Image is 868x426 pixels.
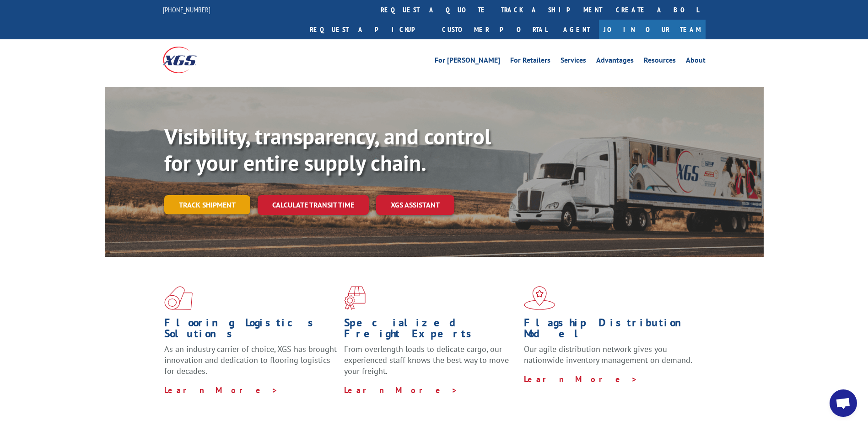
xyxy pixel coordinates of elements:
[376,195,454,215] a: XGS ASSISTANT
[510,57,550,67] a: For Retailers
[258,195,369,215] a: Calculate transit time
[686,57,706,67] a: About
[163,5,210,14] a: [PHONE_NUMBER]
[344,344,517,384] p: From overlength loads to delicate cargo, our experienced staff knows the best way to move your fr...
[164,286,193,310] img: xgs-icon-total-supply-chain-intelligence-red
[344,286,366,310] img: xgs-icon-focused-on-flooring-red
[164,385,278,395] a: Learn More >
[524,374,638,384] a: Learn More >
[435,57,500,67] a: For [PERSON_NAME]
[561,57,586,67] a: Services
[524,286,555,310] img: xgs-icon-flagship-distribution-model-red
[164,195,250,214] a: Track shipment
[599,20,706,39] a: Join Our Team
[435,20,554,39] a: Customer Portal
[344,317,517,344] h1: Specialized Freight Experts
[644,57,676,67] a: Resources
[554,20,599,39] a: Agent
[830,389,857,417] div: Open chat
[303,20,435,39] a: Request a pickup
[164,317,337,344] h1: Flooring Logistics Solutions
[344,385,458,395] a: Learn More >
[164,344,337,376] span: As an industry carrier of choice, XGS has brought innovation and dedication to flooring logistics...
[164,122,491,177] b: Visibility, transparency, and control for your entire supply chain.
[524,344,692,365] span: Our agile distribution network gives you nationwide inventory management on demand.
[524,317,697,344] h1: Flagship Distribution Model
[596,57,634,67] a: Advantages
